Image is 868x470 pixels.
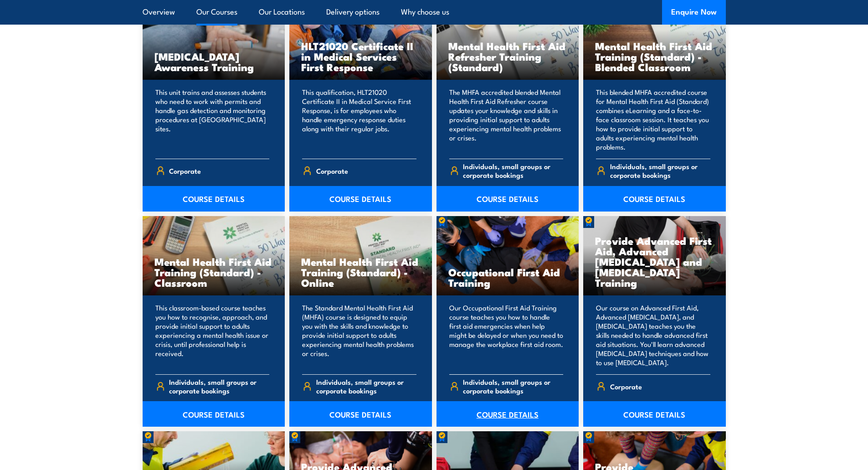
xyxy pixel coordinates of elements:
[583,186,726,212] a: COURSE DETAILS
[302,303,416,367] p: The Standard Mental Health First Aid (MHFA) course is designed to equip you with the skills and k...
[595,41,714,72] h3: Mental Health First Aid Training (Standard) - Blended Classroom
[155,88,270,151] p: This unit trains and assesses students who need to work with permits and handle gas detection and...
[289,401,432,427] a: COURSE DETAILS
[463,377,563,395] span: Individuals, small groups or corporate bookings
[437,186,579,212] a: COURSE DETAILS
[155,303,270,367] p: This classroom-based course teaches you how to recognise, approach, and provide initial support t...
[449,88,564,151] p: The MHFA accredited blended Mental Health First Aid Refresher course updates your knowledge and s...
[448,267,567,288] h3: Occupational First Aid Training
[316,377,416,395] span: Individuals, small groups or corporate bookings
[448,41,567,72] h3: Mental Health First Aid Refresher Training (Standard)
[289,186,432,212] a: COURSE DETAILS
[596,303,710,367] p: Our course on Advanced First Aid, Advanced [MEDICAL_DATA], and [MEDICAL_DATA] teaches you the ski...
[169,377,269,395] span: Individuals, small groups or corporate bookings
[610,379,642,393] span: Corporate
[301,256,420,288] h3: Mental Health First Aid Training (Standard) - Online
[154,256,273,288] h3: Mental Health First Aid Training (Standard) - Classroom
[437,401,579,427] a: COURSE DETAILS
[449,303,564,367] p: Our Occupational First Aid Training course teaches you how to handle first aid emergencies when h...
[301,41,420,72] h3: HLT21020 Certificate II in Medical Services First Response
[302,88,416,151] p: This qualification, HLT21020 Certificate II in Medical Service First Response, is for employees w...
[143,401,285,427] a: COURSE DETAILS
[463,162,563,179] span: Individuals, small groups or corporate bookings
[583,401,726,427] a: COURSE DETAILS
[316,164,348,178] span: Corporate
[143,186,285,212] a: COURSE DETAILS
[169,164,201,178] span: Corporate
[154,51,273,72] h3: [MEDICAL_DATA] Awareness Training
[596,88,710,151] p: This blended MHFA accredited course for Mental Health First Aid (Standard) combines eLearning and...
[610,162,710,179] span: Individuals, small groups or corporate bookings
[595,235,714,288] h3: Provide Advanced First Aid, Advanced [MEDICAL_DATA] and [MEDICAL_DATA] Training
